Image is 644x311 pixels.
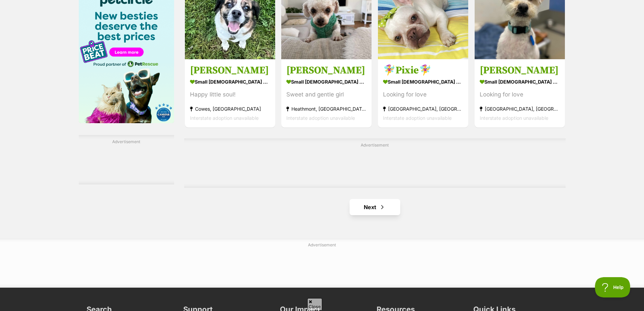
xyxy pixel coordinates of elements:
strong: small [DEMOGRAPHIC_DATA] Dog [383,77,463,87]
a: [PERSON_NAME] small [DEMOGRAPHIC_DATA] Dog Looking for love [GEOGRAPHIC_DATA], [GEOGRAPHIC_DATA] ... [475,59,565,128]
span: Interstate adoption unavailable [383,115,452,121]
strong: small [DEMOGRAPHIC_DATA] Dog [480,77,560,87]
h3: [PERSON_NAME] [480,64,560,77]
div: Happy little soul! [190,90,270,99]
iframe: Help Scout Beacon - Open [595,277,630,297]
div: Sweet and gentle girl [286,90,366,99]
strong: Heathmont, [GEOGRAPHIC_DATA] [286,104,366,113]
strong: [GEOGRAPHIC_DATA], [GEOGRAPHIC_DATA] [383,104,463,113]
span: Interstate adoption unavailable [190,115,259,121]
a: Next page [350,199,400,215]
div: Looking for love [383,90,463,99]
strong: small [DEMOGRAPHIC_DATA] Dog [286,77,366,87]
strong: Cowes, [GEOGRAPHIC_DATA] [190,104,270,113]
div: Advertisement [79,135,174,184]
strong: [GEOGRAPHIC_DATA], [GEOGRAPHIC_DATA] [480,104,560,113]
div: Advertisement [184,138,566,188]
span: Interstate adoption unavailable [480,115,548,121]
h3: [PERSON_NAME] [286,64,366,77]
strong: small [DEMOGRAPHIC_DATA] Dog [190,77,270,87]
a: [PERSON_NAME] small [DEMOGRAPHIC_DATA] Dog Happy little soul! Cowes, [GEOGRAPHIC_DATA] Interstate... [185,59,275,128]
h3: 🧚‍♀️Pixie🧚‍♀️ [383,64,463,77]
span: Interstate adoption unavailable [286,115,355,121]
nav: Pagination [184,199,566,215]
a: [PERSON_NAME] small [DEMOGRAPHIC_DATA] Dog Sweet and gentle girl Heathmont, [GEOGRAPHIC_DATA] Int... [281,59,372,128]
h3: [PERSON_NAME] [190,64,270,77]
span: Close [307,298,322,310]
div: Looking for love [480,90,560,99]
a: 🧚‍♀️Pixie🧚‍♀️ small [DEMOGRAPHIC_DATA] Dog Looking for love [GEOGRAPHIC_DATA], [GEOGRAPHIC_DATA] ... [378,59,468,128]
